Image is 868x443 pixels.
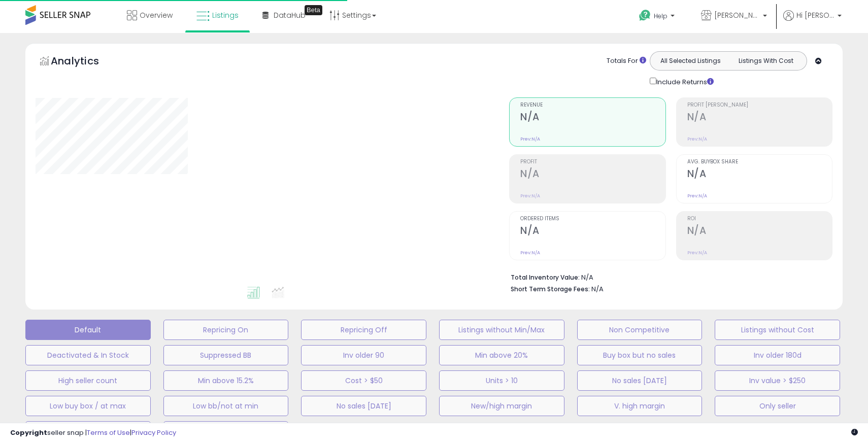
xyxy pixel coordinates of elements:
[25,345,151,365] button: Deactivated & In Stock
[715,370,840,391] button: Inv value > $250
[687,136,707,142] small: Prev: N/A
[520,216,665,222] span: Ordered Items
[511,270,825,283] li: N/A
[631,2,685,33] a: Help
[163,320,289,340] button: Repricing On
[305,5,322,15] div: Tooltip anchor
[212,10,239,20] span: Listings
[87,428,130,437] a: Terms of Use
[520,225,665,238] h2: N/A
[607,56,646,66] div: Totals For
[520,250,540,256] small: Prev: N/A
[520,111,665,125] h2: N/A
[25,396,151,416] button: Low buy box / at max
[715,320,840,340] button: Listings without Cost
[520,193,540,199] small: Prev: N/A
[577,320,703,340] button: Non Competitive
[520,103,665,108] span: Revenue
[687,111,832,125] h2: N/A
[577,345,703,365] button: Buy box but no sales
[511,273,580,282] b: Total Inventory Value:
[642,76,726,87] div: Include Returns
[520,136,540,142] small: Prev: N/A
[131,428,176,437] a: Privacy Policy
[163,370,289,391] button: Min above 15.2%
[591,284,604,294] span: N/A
[715,396,840,416] button: Only seller
[520,168,665,182] h2: N/A
[10,428,47,437] strong: Copyright
[687,193,707,199] small: Prev: N/A
[687,159,832,165] span: Avg. Buybox Share
[577,370,703,391] button: No sales [DATE]
[301,345,426,365] button: Inv older 90
[687,225,832,238] h2: N/A
[783,10,842,33] a: Hi [PERSON_NAME]
[728,54,804,67] button: Listings With Cost
[439,370,564,391] button: Units > 10
[654,12,667,20] span: Help
[715,345,840,365] button: Inv older 180d
[687,216,832,222] span: ROI
[653,54,728,67] button: All Selected Listings
[511,285,590,293] b: Short Term Storage Fees:
[639,9,651,22] i: Get Help
[439,396,564,416] button: New/high margin
[25,370,151,391] button: High seller count
[687,103,832,108] span: Profit [PERSON_NAME]
[301,396,426,416] button: No sales [DATE]
[140,10,173,20] span: Overview
[687,250,707,256] small: Prev: N/A
[796,10,834,20] span: Hi [PERSON_NAME]
[301,370,426,391] button: Cost > $50
[714,10,760,20] span: [PERSON_NAME] & Co
[577,396,703,416] button: V. high margin
[163,396,289,416] button: Low bb/not at min
[687,168,832,182] h2: N/A
[439,320,564,340] button: Listings without Min/Max
[163,345,289,365] button: Suppressed BB
[10,428,176,438] div: seller snap | |
[51,54,119,71] h5: Analytics
[439,345,564,365] button: Min above 20%
[25,421,151,441] button: SS at min no sales
[274,10,306,20] span: DataHub
[520,159,665,165] span: Profit
[301,320,426,340] button: Repricing Off
[25,320,151,340] button: Default
[163,421,289,441] button: SS not min no sales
